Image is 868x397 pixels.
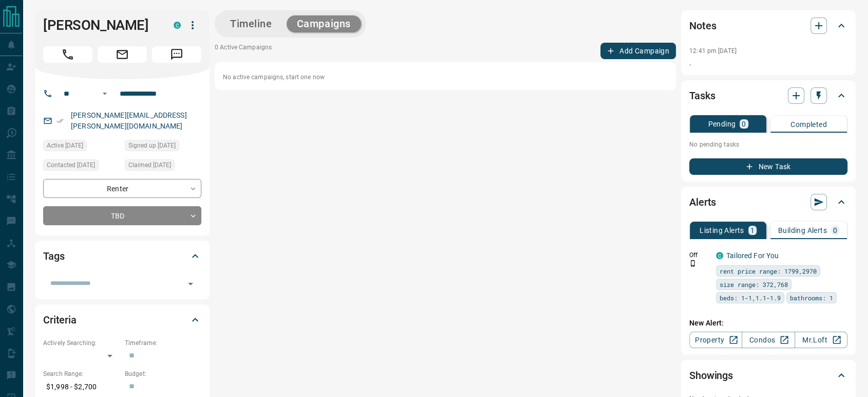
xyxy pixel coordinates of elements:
[720,293,781,303] span: beds: 1-1,1.1-1.9
[125,140,201,154] div: Sat Aug 09 2025
[689,137,847,152] p: No pending tasks
[689,367,733,384] h2: Showings
[43,179,201,198] div: Renter
[43,312,77,328] h2: Criteria
[689,190,847,214] div: Alerts
[43,46,92,63] span: Call
[128,160,171,170] span: Claimed [DATE]
[47,160,95,170] span: Contacted [DATE]
[99,87,111,100] button: Open
[43,159,120,174] div: Sat Aug 09 2025
[71,111,187,130] a: [PERSON_NAME][EMAIL_ADDRESS][PERSON_NAME][DOMAIN_NAME]
[56,117,64,124] svg: Email Verified
[742,120,746,128] p: 0
[795,332,847,348] a: Mr.Loft
[43,17,158,33] h1: [PERSON_NAME]
[43,140,120,154] div: Sat Aug 09 2025
[689,158,847,175] button: New Task
[778,227,827,234] p: Building Alerts
[183,277,198,291] button: Open
[833,227,837,234] p: 0
[43,308,201,332] div: Criteria
[750,227,754,234] p: 1
[689,87,715,104] h2: Tasks
[689,250,710,260] p: Off
[47,140,83,151] span: Active [DATE]
[125,369,201,378] p: Budget:
[215,43,272,59] p: 0 Active Campaigns
[98,46,147,63] span: Email
[689,363,847,388] div: Showings
[689,17,716,34] h2: Notes
[700,227,744,234] p: Listing Alerts
[790,293,833,303] span: bathrooms: 1
[689,332,742,348] a: Property
[720,266,817,276] span: rent price range: 1799,2970
[790,121,827,128] p: Completed
[220,15,282,32] button: Timeline
[742,332,795,348] a: Condos
[43,378,120,395] p: $1,998 - $2,700
[689,83,847,108] div: Tasks
[689,47,737,55] p: 12:41 pm [DATE]
[43,206,201,225] div: TBD
[689,194,716,210] h2: Alerts
[43,244,201,268] div: Tags
[43,248,64,264] h2: Tags
[689,260,696,267] svg: Push Notification Only
[689,318,847,329] p: New Alert:
[43,338,120,348] p: Actively Searching:
[287,15,361,32] button: Campaigns
[125,159,201,174] div: Sat Aug 09 2025
[128,140,176,151] span: Signed up [DATE]
[43,369,120,378] p: Search Range:
[125,338,201,348] p: Timeframe:
[689,58,847,68] p: .
[726,251,779,260] a: Tailored For You
[708,120,735,128] p: Pending
[716,252,723,259] div: condos.ca
[223,73,668,82] p: No active campaigns, start one now
[689,13,847,38] div: Notes
[152,46,201,63] span: Message
[720,279,788,290] span: size range: 372,768
[600,43,676,59] button: Add Campaign
[174,22,181,29] div: condos.ca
